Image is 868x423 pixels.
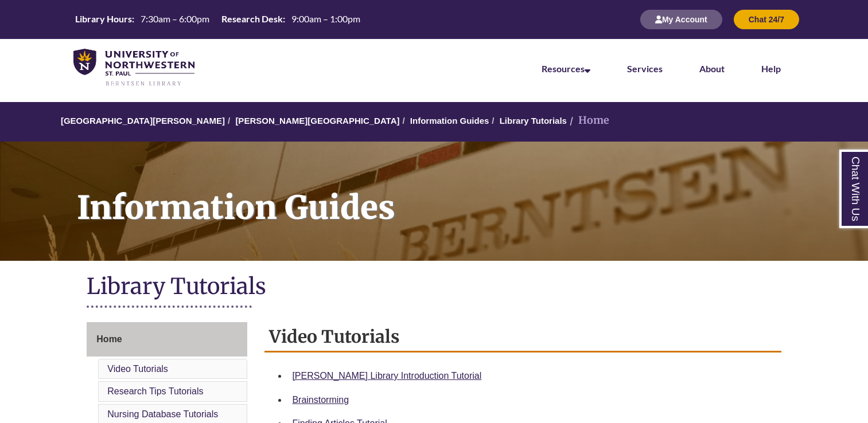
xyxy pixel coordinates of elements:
a: [GEOGRAPHIC_DATA][PERSON_NAME] [61,116,225,126]
a: [PERSON_NAME] Library Introduction Tutorial [292,371,481,381]
a: Video Tutorials [107,364,168,374]
h1: Information Guides [64,142,868,246]
h2: Video Tutorials [264,322,781,352]
a: Services [627,63,663,74]
img: UNWSP Library Logo [73,49,194,87]
th: Library Hours: [71,13,136,25]
a: Hours Today [71,13,365,26]
a: My Account [640,14,722,24]
a: Library Tutorials [500,116,567,126]
a: Home [87,322,247,357]
a: Help [761,63,781,74]
h1: Library Tutorials [87,272,781,303]
span: 9:00am – 1:00pm [291,13,360,24]
a: [PERSON_NAME][GEOGRAPHIC_DATA] [235,116,399,126]
button: My Account [640,10,722,29]
table: Hours Today [71,13,365,25]
span: Home [96,334,122,344]
li: Home [567,112,609,129]
button: Chat 24/7 [734,10,799,29]
a: Research Tips Tutorials [107,386,203,396]
a: Brainstorming [292,395,349,405]
a: Nursing Database Tutorials [107,409,218,419]
a: Chat 24/7 [734,14,799,24]
a: Resources [542,63,590,74]
span: 7:30am – 6:00pm [141,13,209,24]
a: Information Guides [410,116,489,126]
a: About [699,63,725,74]
th: Research Desk: [217,13,287,25]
